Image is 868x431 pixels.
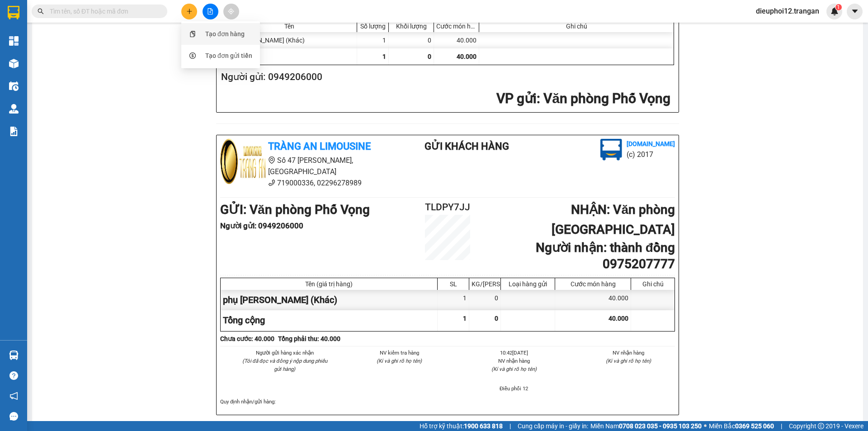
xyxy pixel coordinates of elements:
[606,358,651,364] i: (Kí và ghi rõ họ tên)
[353,349,446,357] li: NV kiểm tra hàng
[600,139,622,161] img: logo.jpg
[619,422,702,430] strong: 0708 023 035 - 0935 103 250
[223,280,435,288] div: Tên (giá trị hàng)
[472,280,498,288] div: KG/[PERSON_NAME]
[425,141,509,152] b: Gửi khách hàng
[382,53,386,60] span: 1
[436,23,476,30] div: Cước món hàng
[830,7,839,15] img: icon-new-feature
[434,32,479,48] div: 40.000
[735,422,774,430] strong: 0369 525 060
[242,358,327,372] i: (Tôi đã đọc và đồng ý nộp dung phiếu gửi hàng)
[9,127,19,136] img: solution-icon
[420,421,503,431] span: Hỗ trợ kỹ thuật:
[220,155,388,177] li: Số 47 [PERSON_NAME], [GEOGRAPHIC_DATA]
[627,149,675,160] li: (c) 2017
[9,36,19,46] img: dashboard-icon
[377,358,422,364] i: (Kí và ghi rõ họ tên)
[457,53,476,60] span: 40.000
[463,315,467,322] span: 1
[9,392,18,400] span: notification
[709,421,774,431] span: Miền Bắc
[749,5,826,17] span: dieuphoi12.trangan
[9,371,18,380] span: question-circle
[627,140,675,147] b: [DOMAIN_NAME]
[509,421,511,431] span: |
[357,32,389,48] div: 1
[207,8,213,14] span: file-add
[410,200,486,215] h2: TLDPY7JJ
[837,4,840,10] span: 1
[268,156,275,164] span: environment
[221,70,670,85] h2: Người gửi: 0949206000
[9,412,18,421] span: message
[228,8,234,14] span: aim
[220,177,388,189] li: 719000336, 02296278989
[467,357,561,365] li: NV nhận hàng
[238,349,331,357] li: Người gửi hàng xác nhận
[555,290,631,310] div: 40.000
[438,290,469,310] div: 1
[552,202,675,237] b: NHẬN : Văn phòng [GEOGRAPHIC_DATA]
[186,8,193,14] span: plus
[9,104,19,114] img: warehouse-icon
[389,32,434,48] div: 0
[469,290,501,310] div: 0
[491,366,537,372] i: (Kí và ghi rõ họ tên)
[220,398,675,406] div: Quy định nhận/gửi hàng :
[268,179,275,186] span: phone
[221,290,438,310] div: phụ [PERSON_NAME] (Khác)
[9,81,19,91] img: warehouse-icon
[220,202,370,217] b: GỬI : Văn phòng Phố Vọng
[464,422,503,430] strong: 1900 633 818
[222,32,357,48] div: phụ [PERSON_NAME] (Khác)
[223,4,239,19] button: aim
[220,221,303,230] b: Người gửi : 0949206000
[220,335,274,342] b: Chưa cước : 40.000
[847,4,863,19] button: caret-down
[189,31,196,37] span: snippets
[9,59,19,68] img: warehouse-icon
[781,421,782,431] span: |
[590,421,702,431] span: Miền Nam
[9,350,19,360] img: warehouse-icon
[609,315,628,322] span: 40.000
[181,4,197,19] button: plus
[221,90,670,108] h2: : Văn phòng Phố Vọng
[8,6,19,19] img: logo-vxr
[220,139,265,184] img: logo.jpg
[633,280,672,288] div: Ghi chú
[359,23,386,30] div: Số lượng
[481,23,671,30] div: Ghi chú
[50,6,156,16] input: Tìm tên, số ĐT hoặc mã đơn
[835,4,842,10] sup: 1
[391,23,431,30] div: Khối lượng
[38,8,44,14] span: search
[495,315,498,322] span: 0
[223,315,265,326] span: Tổng cộng
[189,52,196,59] span: dollar-circle
[203,4,218,19] button: file-add
[440,280,467,288] div: SL
[278,335,340,342] b: Tổng phải thu: 40.000
[205,51,252,61] div: Tạo đơn gửi tiền
[205,29,245,39] div: Tạo đơn hàng
[467,349,561,357] li: 10:42[DATE]
[851,7,859,15] span: caret-down
[557,280,628,288] div: Cước món hàng
[496,90,537,106] span: VP gửi
[536,240,675,271] b: Người nhận : thành đồng 0975207777
[428,53,431,60] span: 0
[704,424,707,428] span: ⚪️
[503,280,552,288] div: Loại hàng gửi
[467,384,561,393] li: Điều phối 12
[518,421,588,431] span: Cung cấp máy in - giấy in:
[224,23,354,30] div: Tên
[268,141,371,152] b: Tràng An Limousine
[582,349,675,357] li: NV nhận hàng
[818,423,824,429] span: copyright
